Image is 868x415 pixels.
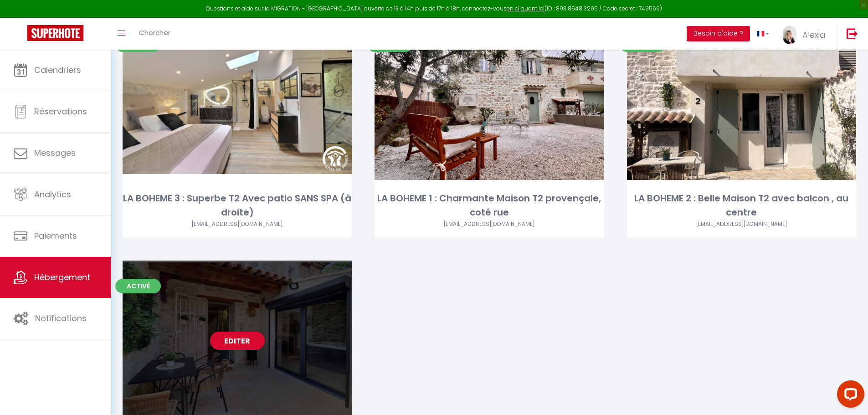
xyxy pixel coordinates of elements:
[714,90,769,108] a: Editer
[802,29,826,41] span: Alexia
[375,191,604,220] div: LA BOHEME 1 : Charmante Maison T2 provençale, coté rue
[34,64,81,76] span: Calendriers
[776,18,837,50] a: ... Alexia
[35,313,87,324] span: Notifications
[115,279,161,293] span: Activé
[210,90,265,108] a: Editer
[830,377,868,415] iframe: LiveChat chat widget
[847,28,858,39] img: logout
[375,220,604,229] div: Airbnb
[34,272,90,283] span: Hébergement
[34,147,76,159] span: Messages
[462,90,517,108] a: Editer
[210,332,265,350] a: Editer
[627,220,856,229] div: Airbnb
[627,191,856,220] div: LA BOHEME 2 : Belle Maison T2 avec balcon , au centre
[123,220,352,229] div: Airbnb
[687,26,750,41] button: Besoin d'aide ?
[139,28,170,37] span: Chercher
[34,230,77,241] span: Paiements
[34,189,71,200] span: Analytics
[132,18,177,50] a: Chercher
[27,25,83,41] img: Super Booking
[507,5,544,12] a: en cliquant ici
[783,26,796,44] img: ...
[34,106,87,117] span: Réservations
[123,191,352,220] div: LA BOHEME 3 : Superbe T2 Avec patio SANS SPA (à droite)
